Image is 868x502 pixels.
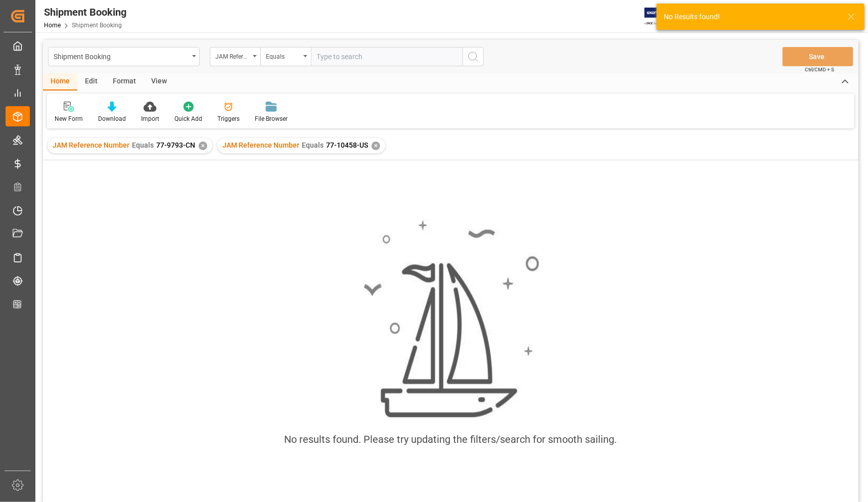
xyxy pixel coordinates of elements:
div: Shipment Booking [54,50,189,62]
span: Equals [132,141,154,149]
div: View [144,73,174,90]
div: ✕ [199,142,207,150]
div: Triggers [217,114,240,123]
span: 77-9793-CN [156,141,195,149]
div: Download [98,114,126,123]
span: Equals [302,141,324,149]
button: Save [783,47,853,66]
button: open menu [48,47,200,66]
div: Quick Add [174,114,202,123]
div: Shipment Booking [44,5,126,20]
span: 77-10458-US [326,141,368,149]
input: Type to search [311,47,463,66]
div: No Results found! [664,12,838,22]
div: JAM Reference Number [215,50,250,61]
div: Equals [266,50,300,61]
div: Home [43,73,77,90]
div: Import [141,114,159,123]
img: Exertis%20JAM%20-%20Email%20Logo.jpg_1722504956.jpg [645,8,679,25]
a: Home [44,22,61,29]
div: Format [105,73,144,90]
div: ✕ [372,142,380,150]
button: search button [463,47,484,66]
div: No results found. Please try updating the filters/search for smooth sailing. [285,432,617,447]
div: New Form [55,114,83,123]
button: open menu [210,47,260,66]
span: JAM Reference Number [53,141,129,149]
span: JAM Reference Number [222,141,299,149]
span: Ctrl/CMD + S [805,66,834,73]
div: Edit [77,73,105,90]
div: File Browser [255,114,288,123]
button: open menu [260,47,311,66]
img: smooth_sailing.jpeg [362,219,539,420]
